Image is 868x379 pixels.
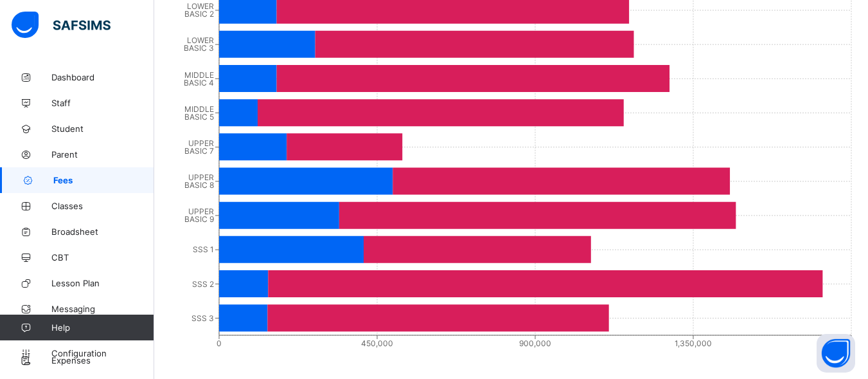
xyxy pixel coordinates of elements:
[53,175,154,185] span: Fees
[184,9,214,19] tspan: BASIC 2
[51,348,154,358] span: Configuration
[184,180,214,190] tspan: BASIC 8
[51,304,154,314] span: Messaging
[51,252,154,263] span: CBT
[187,1,214,11] tspan: LOWER
[193,245,214,254] tspan: SSS 1
[51,149,154,160] span: Parent
[188,172,214,182] tspan: UPPER
[12,12,111,39] img: safsims
[187,35,214,45] tspan: LOWER
[184,146,214,156] tspan: BASIC 7
[51,72,154,82] span: Dashboard
[188,138,214,148] tspan: UPPER
[817,334,855,373] button: Open asap
[217,338,222,348] tspan: 0
[188,207,214,216] tspan: UPPER
[51,98,154,108] span: Staff
[184,104,214,114] tspan: MIDDLE
[519,338,551,348] tspan: 900,000
[675,338,712,348] tspan: 1,350,000
[192,279,214,289] tspan: SSS 2
[191,313,214,323] tspan: SSS 3
[184,43,214,53] tspan: BASIC 3
[51,124,154,134] span: Student
[184,70,214,80] tspan: MIDDLE
[361,338,393,348] tspan: 450,000
[51,322,154,333] span: Help
[184,78,214,88] tspan: BASIC 4
[51,278,154,288] span: Lesson Plan
[51,226,154,237] span: Broadsheet
[51,201,154,211] span: Classes
[184,214,214,224] tspan: BASIC 9
[184,112,214,122] tspan: BASIC 5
